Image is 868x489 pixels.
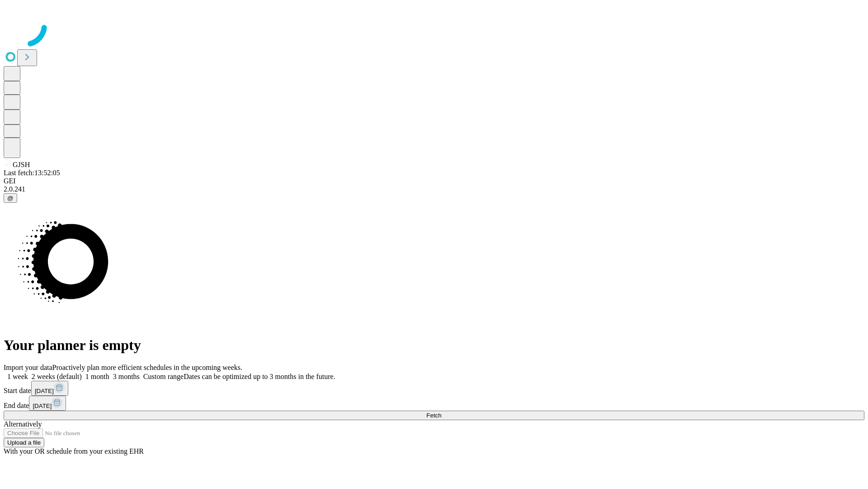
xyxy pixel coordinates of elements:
[4,420,42,428] span: Alternatively
[35,388,54,394] span: [DATE]
[4,396,864,411] div: End date
[4,193,17,203] button: @
[4,438,44,447] button: Upload a file
[113,373,140,380] span: 3 months
[4,169,60,177] span: Last fetch: 13:52:05
[13,161,30,168] span: GJSH
[4,381,864,396] div: Start date
[4,337,864,354] h1: Your planner is empty
[32,373,82,380] span: 2 weeks (default)
[426,412,441,419] span: Fetch
[143,373,184,380] span: Custom range
[184,373,335,380] span: Dates can be optimized up to 3 months in the future.
[4,447,144,455] span: With your OR schedule from your existing EHR
[29,396,66,411] button: [DATE]
[4,364,52,371] span: Import your data
[4,411,864,420] button: Fetch
[7,373,28,380] span: 1 week
[33,403,52,409] span: [DATE]
[7,195,14,201] span: @
[31,381,68,396] button: [DATE]
[85,373,109,380] span: 1 month
[52,364,242,371] span: Proactively plan more efficient schedules in the upcoming weeks.
[4,177,864,185] div: GEI
[4,185,864,193] div: 2.0.241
